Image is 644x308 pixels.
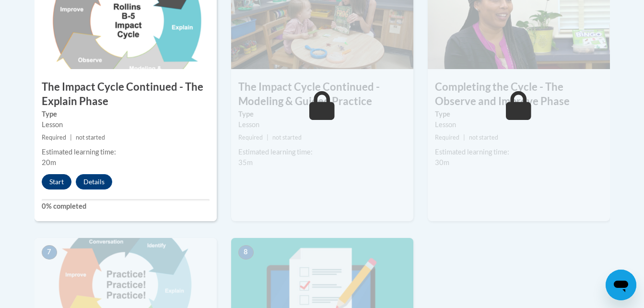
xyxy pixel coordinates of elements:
iframe: Button to launch messaging window [606,270,636,300]
span: 8 [238,245,254,260]
div: Lesson [42,119,210,130]
span: Required [435,134,459,141]
div: Lesson [238,119,406,130]
label: Type [435,109,603,119]
div: Estimated learning time: [435,147,603,157]
div: Estimated learning time: [238,147,406,157]
span: 35m [238,158,253,166]
span: 7 [42,245,57,260]
span: 30m [435,158,449,166]
button: Start [42,174,71,190]
h3: Completing the Cycle - The Observe and Improve Phase [428,80,610,109]
label: 0% completed [42,201,210,212]
div: Lesson [435,119,603,130]
span: Required [238,134,263,141]
span: not started [469,134,498,141]
span: not started [272,134,302,141]
span: Required [42,134,66,141]
h3: The Impact Cycle Continued - The Explain Phase [35,80,217,109]
h3: The Impact Cycle Continued - Modeling & Guided Practice [231,80,413,109]
button: Details [76,174,112,190]
span: | [463,134,465,141]
span: 20m [42,158,56,166]
span: | [267,134,269,141]
label: Type [42,109,210,119]
span: | [70,134,72,141]
div: Estimated learning time: [42,147,210,157]
label: Type [238,109,406,119]
span: not started [76,134,105,141]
